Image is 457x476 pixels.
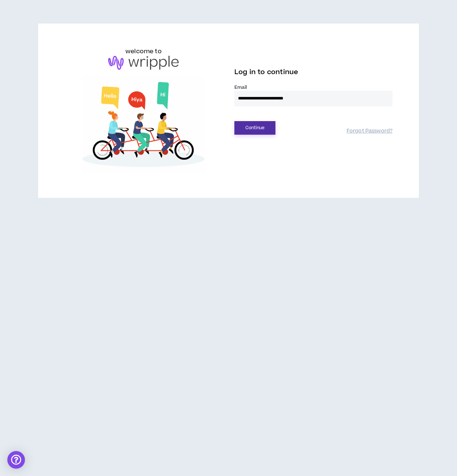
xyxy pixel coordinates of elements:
[234,68,298,77] span: Log in to continue
[234,84,392,91] label: Email
[125,47,162,56] h6: welcome to
[7,451,25,469] div: Open Intercom Messenger
[108,56,179,70] img: logo-brand.png
[347,128,392,135] a: Forgot Password?
[65,77,223,174] img: Welcome to Wripple
[234,121,275,135] button: Continue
